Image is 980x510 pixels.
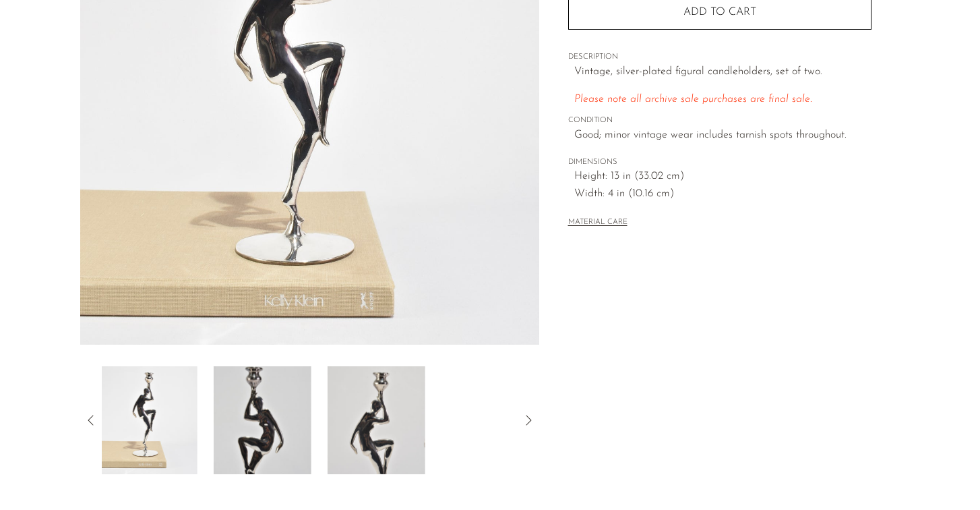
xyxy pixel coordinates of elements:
button: MATERIAL CARE [568,218,627,228]
span: DESCRIPTION [568,51,871,63]
span: Width: 4 in (10.16 cm) [574,186,871,203]
span: Add to cart [683,7,756,18]
span: CONDITION [568,115,871,127]
span: Good; minor vintage wear includes tarnish spots throughout. [574,127,871,144]
img: Silver Figural Candleholders [100,366,197,474]
img: Silver Figural Candleholders [214,366,311,474]
span: DIMENSIONS [568,157,871,169]
img: Silver Figural Candleholders [328,366,425,474]
span: Please note all archive sale purchases are final sale. [574,94,812,105]
p: Vintage, silver-plated figural candleholders, set of two. [574,63,871,81]
span: Height: 13 in (33.02 cm) [574,168,871,186]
